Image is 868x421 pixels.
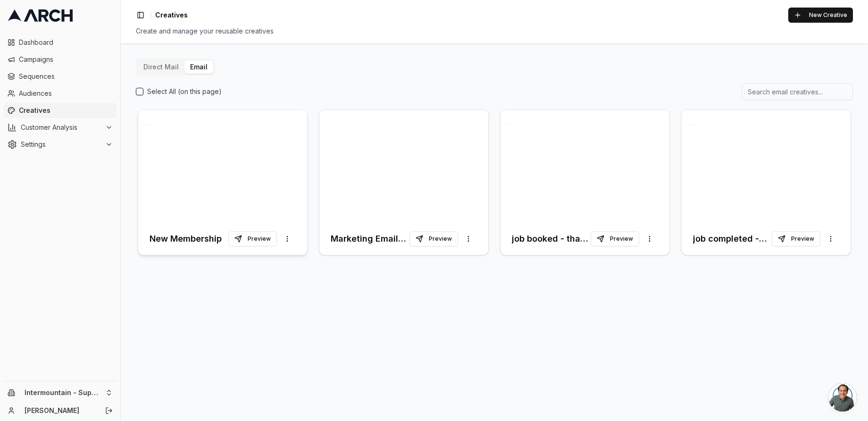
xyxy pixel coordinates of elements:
[4,86,117,101] a: Audiences
[228,231,277,246] button: Preview
[331,232,409,245] h3: Marketing Email 1.0
[512,232,591,245] h3: job booked - thank you
[4,69,117,84] a: Sequences
[147,87,222,96] label: Select All (on this page)
[184,60,213,74] button: Email
[4,120,117,135] button: Customer Analysis
[828,383,857,412] div: Open chat
[4,385,117,400] button: Intermountain - Superior Water & Air
[25,388,101,397] span: Intermountain - Superior Water & Air
[102,404,116,417] button: Log out
[150,232,222,245] h3: New Membership
[19,89,113,98] span: Audiences
[693,232,772,245] h3: job completed - thank you
[742,83,853,100] input: Search email creatives...
[21,123,101,132] span: Customer Analysis
[409,231,458,246] button: Preview
[772,231,820,246] button: Preview
[155,10,188,20] nav: breadcrumb
[21,140,101,149] span: Settings
[19,38,113,47] span: Dashboard
[4,52,117,67] a: Campaigns
[19,72,113,81] span: Sequences
[25,406,95,415] a: [PERSON_NAME]
[19,55,113,64] span: Campaigns
[4,137,117,152] button: Settings
[19,106,113,115] span: Creatives
[136,26,853,36] div: Create and manage your reusable creatives
[4,103,117,118] a: Creatives
[155,10,188,20] span: Creatives
[4,35,117,50] a: Dashboard
[591,231,639,246] button: Preview
[788,8,853,23] button: New Creative
[138,60,184,74] button: Direct Mail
